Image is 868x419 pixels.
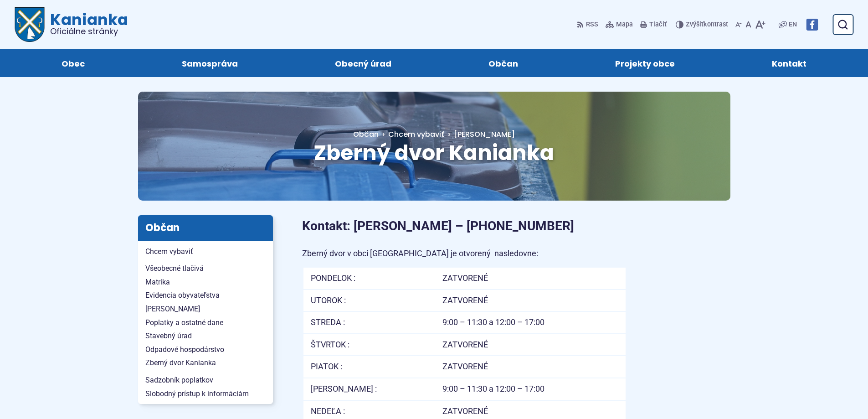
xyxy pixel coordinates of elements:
[22,49,124,77] a: Obec
[388,129,444,140] a: Chcem vybaviť
[435,356,625,378] td: ZATVORENÉ
[772,49,806,77] span: Kontakt
[145,387,266,401] span: Slobodný prístup k informáciám
[314,138,554,167] span: Zberný dvor Kanianka
[145,275,266,289] span: Matrika
[45,12,128,36] span: Kanianka
[145,316,266,330] span: Poplatky a ostatné dane
[353,129,379,140] span: Občan
[138,329,273,343] a: Stavebný úrad
[586,19,598,30] span: RSS
[50,27,128,36] span: Oficiálne stránky
[576,49,714,77] a: Projekty obce
[145,262,266,275] span: Všeobecné tlačivá
[435,311,625,334] td: 9:00 – 11:30 a 12:00 – 17:00
[303,267,435,290] td: PONDELOK :
[138,387,273,401] a: Slobodný prístup k informáciám
[787,19,799,30] a: EN
[145,343,266,357] span: Odpadové hospodárstvo
[303,378,435,400] td: [PERSON_NAME] :
[353,129,388,140] a: Občan
[454,129,515,140] span: [PERSON_NAME]
[435,378,625,400] td: 9:00 – 11:30 a 12:00 – 17:00
[138,262,273,275] a: Všeobecné tlačivá
[733,49,846,77] a: Kontakt
[145,329,266,343] span: Stavebný úrad
[138,316,273,330] a: Poplatky a ostatné dane
[686,21,704,28] span: Zvýšiť
[676,15,730,34] button: Zvýšiťkontrast
[577,15,600,34] a: RSS
[302,218,574,233] strong: Kontakt: [PERSON_NAME] – [PHONE_NUMBER]
[638,15,668,34] button: Tlačiť
[303,311,435,334] td: STREDA :
[604,15,635,34] a: Mapa
[753,15,767,34] button: Zväčšiť veľkosť písma
[649,21,667,29] span: Tlačiť
[138,275,273,289] a: Matrika
[15,7,128,42] a: Logo Kanianka, prejsť na domovskú stránku.
[303,356,435,378] td: PIATOK :
[806,19,818,31] img: Prejsť na Facebook stránku
[145,289,266,302] span: Evidencia obyvateľstva
[335,49,391,77] span: Obecný úrad
[62,49,85,77] span: Obec
[435,334,625,356] td: ZATVORENÉ
[15,7,45,42] img: Prejsť na domovskú stránku
[615,49,675,77] span: Projekty obce
[138,302,273,316] a: [PERSON_NAME]
[138,245,273,259] a: Chcem vybaviť
[145,245,266,259] span: Chcem vybaviť
[302,247,626,261] p: Zberný dvor v obci [GEOGRAPHIC_DATA] je otvorený nasledovne:
[145,373,266,387] span: Sadzobník poplatkov
[145,302,266,316] span: [PERSON_NAME]
[435,267,625,290] td: ZATVORENÉ
[488,49,518,77] span: Občan
[303,290,435,312] td: UTOROK :
[686,21,728,29] span: kontrast
[789,19,797,30] span: EN
[138,356,273,370] a: Zberný dvor Kanianka
[734,15,744,34] button: Zmenšiť veľkosť písma
[449,49,558,77] a: Občan
[145,356,266,370] span: Zberný dvor Kanianka
[616,19,633,30] span: Mapa
[142,49,277,77] a: Samospráva
[744,15,753,34] button: Nastaviť pôvodnú veľkosť písma
[138,289,273,302] a: Evidencia obyvateľstva
[444,129,515,140] a: [PERSON_NAME]
[303,334,435,356] td: ŠTVRTOK :
[182,49,238,77] span: Samospráva
[295,49,431,77] a: Obecný úrad
[138,215,273,241] h3: Občan
[435,290,625,312] td: ZATVORENÉ
[138,373,273,387] a: Sadzobník poplatkov
[138,343,273,357] a: Odpadové hospodárstvo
